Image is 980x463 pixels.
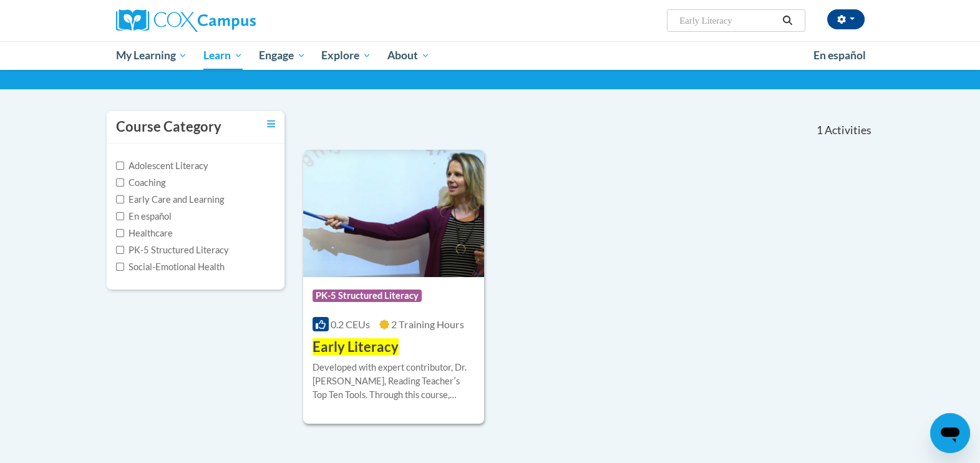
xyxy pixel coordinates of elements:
span: PK-5 Structured Literacy [313,290,422,302]
span: Learn [203,48,243,63]
input: Checkbox for Options [116,178,124,187]
a: Engage [251,41,314,70]
div: Developed with expert contributor, Dr. [PERSON_NAME], Reading Teacherʹs Top Ten Tools. Through th... [313,361,475,402]
input: Checkbox for Options [116,195,124,203]
a: My Learning [108,41,196,70]
label: Social-Emotional Health [116,260,225,274]
img: Cox Campus [116,9,256,32]
h3: Course Category [116,117,221,137]
button: Search [778,13,797,28]
a: Toggle collapse [267,117,275,131]
label: Early Care and Learning [116,193,224,207]
div: Main menu [97,41,883,70]
span: En español [813,49,866,62]
a: Explore [313,41,379,70]
span: Engage [259,48,306,63]
span: My Learning [115,48,187,63]
label: Adolescent Literacy [116,159,208,173]
a: Cox Campus [116,9,353,32]
span: Early Literacy [313,338,399,355]
span: 1 [816,124,822,137]
input: Checkbox for Options [116,263,124,271]
a: About [379,41,438,70]
input: Checkbox for Options [116,162,124,170]
span: 0.2 CEUs [331,318,370,330]
input: Checkbox for Options [116,246,124,254]
button: Account Settings [827,9,865,29]
img: Course Logo [303,150,485,277]
input: Checkbox for Options [116,212,124,220]
label: PK-5 Structured Literacy [116,243,229,257]
input: Search Courses [678,13,778,28]
span: About [387,48,430,63]
iframe: Button to launch messaging window [930,413,970,453]
span: Activities [825,124,871,137]
a: En español [805,42,874,69]
input: Checkbox for Options [116,229,124,237]
span: 2 Training Hours [391,318,464,330]
span: Explore [321,48,371,63]
a: Course LogoPK-5 Structured Literacy0.2 CEUs2 Training Hours Early LiteracyDeveloped with expert c... [303,150,485,424]
label: Coaching [116,176,165,190]
label: En español [116,210,172,223]
a: Learn [195,41,251,70]
label: Healthcare [116,227,173,240]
